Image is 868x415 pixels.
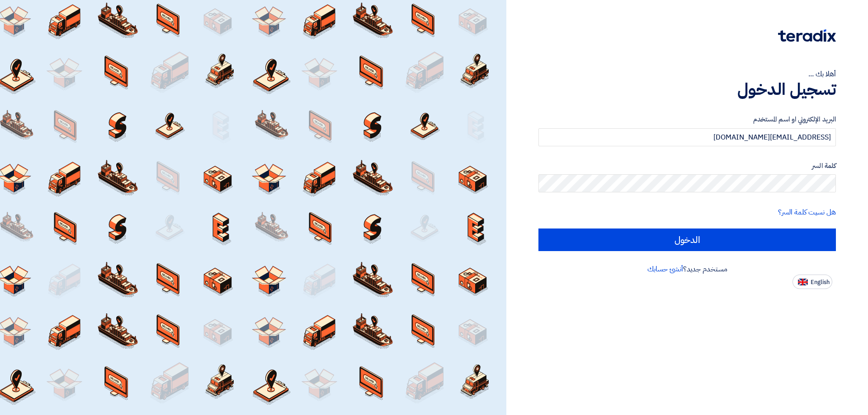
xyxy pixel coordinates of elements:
[793,275,832,289] button: English
[778,29,836,42] img: Teradix logo
[538,161,836,171] label: كلمة السر
[647,264,683,275] a: أنشئ حسابك
[538,128,836,146] input: أدخل بريد العمل الإلكتروني او اسم المستخدم الخاص بك ...
[538,114,836,125] label: البريد الإلكتروني او اسم المستخدم
[538,264,836,275] div: مستخدم جديد؟
[778,207,836,218] a: هل نسيت كلمة السر؟
[538,228,836,251] input: الدخول
[538,69,836,79] div: أهلا بك ...
[538,79,836,99] h1: تسجيل الدخول
[798,279,808,285] img: en-US.png
[811,279,830,285] span: English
